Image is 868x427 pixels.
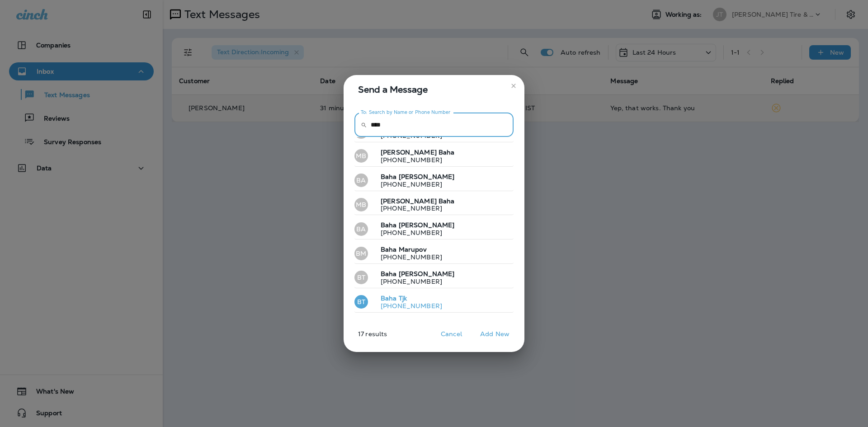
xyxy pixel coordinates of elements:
[381,270,397,278] span: Baha
[381,245,397,253] span: Baha
[354,195,514,216] button: MB[PERSON_NAME] Baha[PHONE_NUMBER]
[373,229,455,236] p: [PHONE_NUMBER]
[373,205,455,212] p: [PHONE_NUMBER]
[506,79,521,93] button: close
[399,173,455,181] span: [PERSON_NAME]
[354,219,514,239] button: BABaha [PERSON_NAME][PHONE_NUMBER]
[354,146,514,167] button: MB[PERSON_NAME] Baha[PHONE_NUMBER]
[399,221,455,229] span: [PERSON_NAME]
[399,294,407,302] span: Tjk
[381,148,437,156] span: [PERSON_NAME]
[399,245,427,253] span: Marupov
[373,132,442,139] p: [PHONE_NUMBER]
[354,267,514,288] button: BTBaha [PERSON_NAME][PHONE_NUMBER]
[381,221,397,229] span: Baha
[361,109,451,116] label: To: Search by Name or Phone Number
[354,243,514,264] button: BMBaha Marupov[PHONE_NUMBER]
[354,292,514,313] button: BTBaha Tjk[PHONE_NUMBER]
[373,278,455,285] p: [PHONE_NUMBER]
[354,295,368,309] div: BT
[373,253,442,261] p: [PHONE_NUMBER]
[381,173,397,181] span: Baha
[439,197,455,205] span: Baha
[399,270,455,278] span: [PERSON_NAME]
[354,222,368,236] div: BA
[354,198,368,211] div: MB
[340,330,387,345] p: 17 results
[354,247,368,260] div: BM
[354,149,368,163] div: MB
[373,181,455,188] p: [PHONE_NUMBER]
[434,327,468,341] button: Cancel
[354,271,368,284] div: BT
[354,174,368,187] div: BA
[381,197,437,205] span: [PERSON_NAME]
[373,156,455,164] p: [PHONE_NUMBER]
[476,327,514,341] button: Add New
[354,170,514,191] button: BABaha [PERSON_NAME][PHONE_NUMBER]
[381,294,397,302] span: Baha
[358,82,514,97] span: Send a Message
[439,148,455,156] span: Baha
[373,302,442,310] p: [PHONE_NUMBER]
